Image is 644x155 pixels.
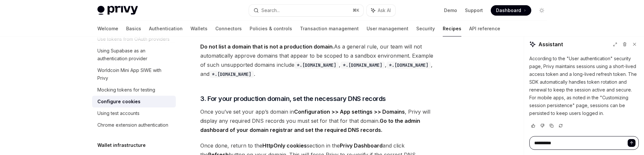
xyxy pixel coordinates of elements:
[209,71,254,78] code: *.[DOMAIN_NAME]
[149,21,183,36] a: Authentication
[353,8,359,13] span: ⌘ K
[97,6,138,15] img: light logo
[200,94,386,103] span: 3. For your production domain, set the necessary DNS records
[97,141,146,149] h5: Wallet infrastructure
[250,21,292,36] a: Policies & controls
[367,5,395,16] button: Ask AI
[92,96,176,107] a: Configure cookies
[92,64,176,84] a: Worldcoin Mini App SIWE with Privy
[387,62,431,69] code: *.[DOMAIN_NAME]
[97,109,140,117] div: Using test accounts
[97,47,172,63] div: Using Supabase as an authentication provider
[491,5,531,16] a: Dashboard
[262,142,307,149] strong: HttpOnly cookies
[496,7,521,14] span: Dashboard
[97,121,168,129] div: Chrome extension authentication
[340,62,385,69] code: *.[DOMAIN_NAME]
[416,21,435,36] a: Security
[92,119,176,131] a: Chrome extension authentication
[469,21,500,36] a: API reference
[92,84,176,96] a: Mocking tokens for testing
[261,7,280,14] div: Search...
[538,40,563,48] span: Assistant
[443,21,461,36] a: Recipes
[628,139,636,147] button: Send message
[300,21,359,36] a: Transaction management
[200,42,436,78] span: As a general rule, our team will not automatically approve domains that appear to be scoped to a ...
[200,43,334,50] strong: Do not list a domain that is not a production domain.
[340,142,383,149] strong: Privy Dashboard
[537,5,547,16] button: Toggle dark mode
[126,21,141,36] a: Basics
[294,108,405,115] strong: Configuration >> App settings >> Domains
[367,21,408,36] a: User management
[97,98,140,106] div: Configure cookies
[97,86,155,94] div: Mocking tokens for testing
[444,7,457,14] a: Demo
[378,7,391,14] span: Ask AI
[92,107,176,119] a: Using test accounts
[249,5,363,16] button: Search...⌘K
[200,107,436,134] span: Once you’ve set your app’s domain in , Privy will display any required DNS records you must set f...
[294,62,339,69] code: *.[DOMAIN_NAME]
[529,55,639,117] p: According to the "User authentication" security page, Privy maintains sessions using a short-live...
[97,21,118,36] a: Welcome
[215,21,242,36] a: Connectors
[465,7,483,14] a: Support
[97,66,172,82] div: Worldcoin Mini App SIWE with Privy
[92,45,176,64] a: Using Supabase as an authentication provider
[190,21,207,36] a: Wallets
